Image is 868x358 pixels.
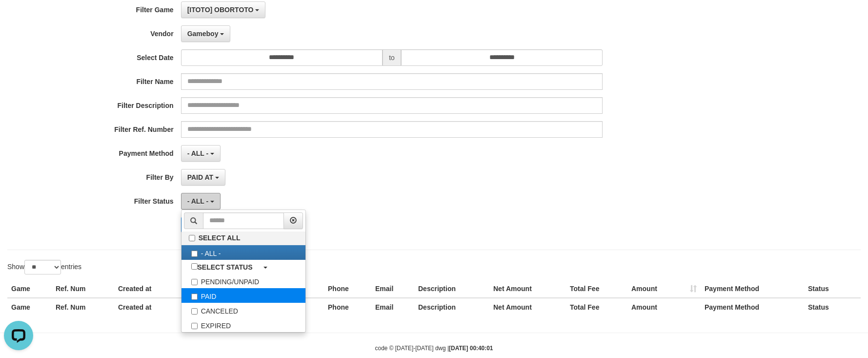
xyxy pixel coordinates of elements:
th: Phone [324,298,371,316]
label: EXPIRED [182,317,305,332]
input: CANCELED [191,308,198,315]
input: SELECT STATUS [191,263,198,270]
th: Total Fee [566,280,627,298]
a: SELECT STATUS [182,260,305,274]
strong: [DATE] 00:40:01 [449,345,493,352]
span: - ALL - [187,197,209,205]
th: Description [414,298,489,316]
b: SELECT STATUS [198,263,253,271]
input: SELECT ALL [189,235,195,241]
label: CANCELED [182,303,305,317]
button: PAID AT [181,169,225,186]
input: PAID [191,294,198,300]
small: code © [DATE]-[DATE] dwg | [375,345,493,352]
label: SELECT ALL [182,232,305,245]
th: Game [7,280,52,298]
th: Net Amount [489,280,566,298]
span: Gameboy [187,30,219,38]
th: Email [371,298,414,316]
th: Amount [627,280,701,298]
th: Net Amount [489,298,566,316]
label: - ALL - [182,245,305,260]
button: - ALL - [181,145,221,162]
button: [ITOTO] OBORTOTO [181,1,266,18]
label: Show entries [7,260,81,274]
button: - ALL - [181,193,221,210]
select: Showentries [24,260,61,274]
th: Ref. Num [52,280,114,298]
th: Ref. Num [52,298,114,316]
input: EXPIRED [191,323,198,329]
span: [ITOTO] OBORTOTO [187,6,254,14]
th: Total Fee [566,298,627,316]
th: Amount [627,298,701,316]
button: Open LiveChat chat widget [4,4,33,33]
th: Status [804,298,861,316]
th: Payment Method [701,298,804,316]
th: Phone [324,280,371,298]
span: PAID AT [187,173,213,181]
label: PAID [182,288,305,303]
th: Status [804,280,861,298]
label: PENDING/UNPAID [182,274,305,288]
input: - ALL - [191,251,198,257]
th: Game [7,298,52,316]
input: PENDING/UNPAID [191,279,198,285]
th: Created at [114,298,200,316]
button: Gameboy [181,25,231,42]
th: Description [414,280,489,298]
th: Payment Method [701,280,804,298]
th: Created at [114,280,200,298]
span: to [383,49,401,66]
th: Email [371,280,414,298]
span: - ALL - [187,149,209,157]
